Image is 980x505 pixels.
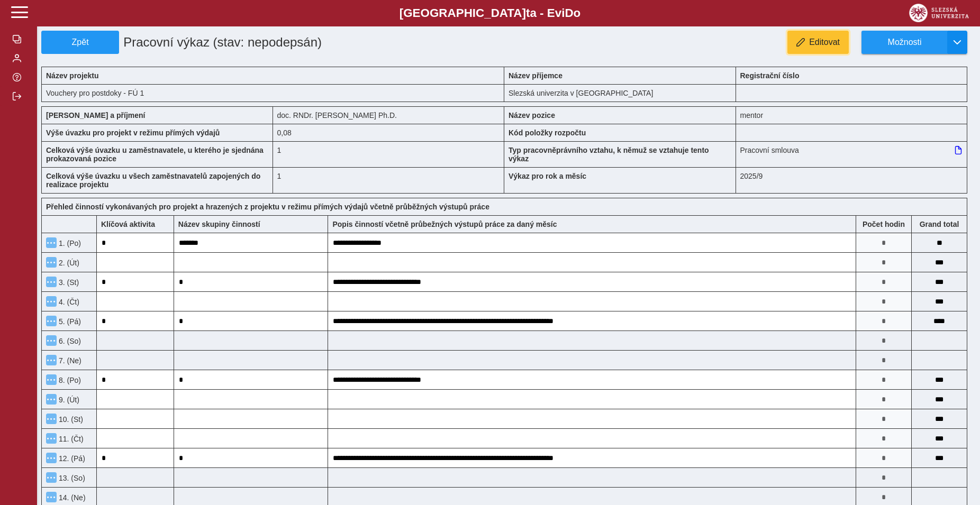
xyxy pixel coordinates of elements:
b: Suma za den přes všechny výkazy [912,220,967,228]
b: Počet hodin [856,220,911,228]
b: Název pozice [509,111,555,120]
span: D [565,6,573,20]
span: o [574,6,581,20]
span: 11. (Čt) [57,435,84,443]
button: Editovat [787,31,849,54]
b: Klíčová aktivita [101,220,155,228]
div: Slezská univerzita v [GEOGRAPHIC_DATA] [504,84,736,102]
b: Výše úvazku pro projekt v režimu přímých výdajů [46,128,220,137]
div: doc. RNDr. [PERSON_NAME] Ph.D. [273,106,505,124]
b: Celková výše úvazku u zaměstnavatele, u kterého je sjednána prokazovaná pozice [46,146,264,163]
b: Popis činností včetně průbežných výstupů práce za daný měsíc [332,220,557,228]
span: 3. (St) [57,278,79,287]
span: 14. (Ne) [57,493,86,502]
span: 10. (St) [57,415,83,424]
b: Registrační číslo [740,71,800,80]
div: 1 [273,167,505,194]
b: Přehled činností vykonávaných pro projekt a hrazených z projektu v režimu přímých výdajů včetně p... [46,203,489,211]
button: Menu [46,453,57,463]
div: 2025/9 [736,167,968,194]
b: [PERSON_NAME] a příjmení [46,111,145,120]
span: 2. (Út) [57,259,79,267]
span: 13. (So) [57,474,85,482]
span: Editovat [809,38,840,47]
div: 1 [273,141,505,167]
b: Název skupiny činností [178,220,260,228]
button: Menu [46,394,57,405]
span: Možnosti [870,38,939,47]
img: logo_web_su.png [909,4,969,22]
span: 5. (Pá) [57,317,81,326]
button: Zpět [41,31,119,54]
button: Menu [46,374,57,385]
span: 8. (Po) [57,376,81,384]
b: Výkaz pro rok a měsíc [509,172,586,180]
button: Menu [46,492,57,502]
span: t [526,6,530,20]
b: Celková výše úvazku u všech zaměstnavatelů zapojených do realizace projektu [46,172,260,189]
span: Zpět [46,38,114,47]
div: 0,64 h / den. 3,2 h / týden. [273,124,505,141]
b: Kód položky rozpočtu [509,128,586,137]
h1: Pracovní výkaz (stav: nepodepsán) [119,31,431,54]
button: Menu [46,414,57,424]
b: Název příjemce [509,71,562,80]
button: Možnosti [861,31,947,54]
button: Menu [46,316,57,326]
button: Menu [46,257,57,268]
button: Menu [46,296,57,307]
span: 7. (Ne) [57,356,81,365]
b: [GEOGRAPHIC_DATA] a - Evi [32,6,948,20]
span: 1. (Po) [57,239,81,247]
button: Menu [46,472,57,483]
div: mentor [736,106,968,124]
button: Menu [46,355,57,365]
b: Název projektu [46,71,99,80]
span: 6. (So) [57,337,81,345]
button: Menu [46,277,57,287]
button: Menu [46,237,57,248]
button: Menu [46,335,57,346]
div: Pracovní smlouva [736,141,968,167]
span: 4. (Čt) [57,298,79,306]
span: 12. (Pá) [57,454,85,463]
span: 9. (Út) [57,396,79,404]
div: Vouchery pro postdoky - FÚ 1 [41,84,504,102]
b: Typ pracovněprávního vztahu, k němuž se vztahuje tento výkaz [509,146,709,163]
button: Menu [46,433,57,444]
